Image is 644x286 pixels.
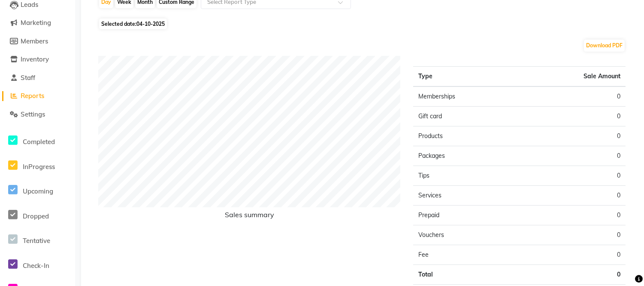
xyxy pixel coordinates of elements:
td: Gift card [413,107,519,126]
td: Fee [413,245,519,265]
button: Download PDF [584,40,625,52]
span: Completed [23,138,55,146]
td: Tips [413,166,519,186]
span: Reports [21,92,44,100]
td: Services [413,186,519,206]
td: 0 [520,245,626,265]
td: 0 [520,225,626,245]
th: Sale Amount [520,67,626,87]
span: Settings [21,110,45,118]
a: Inventory [2,55,73,65]
td: Total [413,265,519,285]
td: 0 [520,265,626,285]
td: 0 [520,146,626,166]
span: Dropped [23,212,49,220]
span: Leads [21,0,38,9]
span: Staff [21,74,35,82]
td: Prepaid [413,206,519,225]
span: Upcoming [23,187,53,195]
td: Packages [413,146,519,166]
a: Staff [2,73,73,83]
a: Marketing [2,18,73,28]
h6: Sales summary [98,211,400,222]
span: Tentative [23,237,50,245]
span: 04-10-2025 [136,21,165,27]
th: Type [413,67,519,87]
td: Memberships [413,86,519,107]
span: Inventory [21,55,49,63]
span: Marketing [21,18,51,27]
span: InProgress [23,163,55,171]
td: 0 [520,206,626,225]
td: Products [413,126,519,146]
td: 0 [520,186,626,206]
td: Vouchers [413,225,519,245]
td: 0 [520,126,626,146]
a: Members [2,37,73,46]
td: 0 [520,86,626,107]
span: Selected date: [99,18,167,29]
span: Members [21,37,48,45]
td: 0 [520,166,626,186]
a: Settings [2,110,73,120]
td: 0 [520,107,626,126]
span: Check-In [23,261,49,270]
a: Reports [2,91,73,101]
